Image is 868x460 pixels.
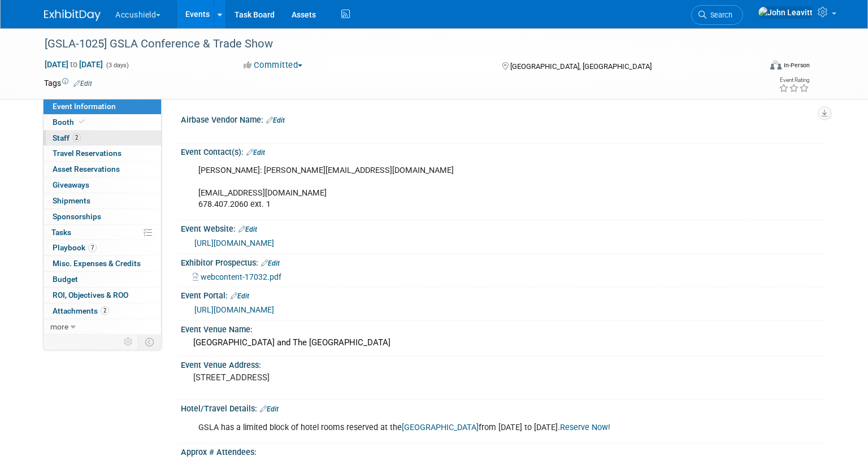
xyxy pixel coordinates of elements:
[79,119,85,125] i: Booth reservation complete
[44,319,161,335] a: more
[246,149,265,157] a: Edit
[44,162,161,177] a: Asset Reservations
[53,306,109,315] span: Attachments
[53,259,141,268] span: Misc. Expenses & Credits
[44,131,161,146] a: Staff2
[706,11,732,19] span: Search
[194,238,274,248] a: [URL][DOMAIN_NAME]
[240,59,307,71] button: Committed
[68,60,79,69] span: to
[201,272,281,281] span: webcontent-17032.pdf
[181,144,824,158] div: Event Contact(s):
[44,146,161,161] a: Travel Reservations
[193,372,436,383] pre: [STREET_ADDRESS]
[138,335,162,349] td: Toggle Event Tabs
[260,405,279,413] a: Edit
[190,159,700,216] div: [PERSON_NAME]: [PERSON_NAME][EMAIL_ADDRESS][DOMAIN_NAME] [EMAIL_ADDRESS][DOMAIN_NAME] 678.407.206...
[88,244,97,252] span: 7
[53,180,89,189] span: Giveaways
[261,259,280,267] a: Edit
[53,212,101,221] span: Sponsorships
[181,220,824,235] div: Event Website:
[189,334,815,351] div: [GEOGRAPHIC_DATA] and The [GEOGRAPHIC_DATA]
[51,228,71,237] span: Tasks
[44,288,161,303] a: ROI, Objectives & ROO
[560,423,610,432] a: Reserve Now!
[101,306,109,315] span: 2
[44,256,161,271] a: Misc. Expenses & Credits
[53,118,87,127] span: Booth
[783,61,810,70] div: In-Person
[238,225,257,233] a: Edit
[53,275,78,284] span: Budget
[193,272,281,281] a: webcontent-17032.pdf
[691,5,743,25] a: Search
[44,225,161,240] a: Tasks
[194,305,274,314] a: [URL][DOMAIN_NAME]
[44,99,161,114] a: Event Information
[53,133,81,142] span: Staff
[44,59,103,70] span: [DATE] [DATE]
[44,10,101,21] img: ExhibitDay
[181,444,824,458] div: Approx # Attendees:
[105,62,129,69] span: (3 days)
[53,149,121,158] span: Travel Reservations
[53,290,128,300] span: ROI, Objectives & ROO
[402,423,479,432] a: [GEOGRAPHIC_DATA]
[266,116,285,124] a: Edit
[44,77,92,89] td: Tags
[44,177,161,193] a: Giveaways
[190,416,700,439] div: GSLA has a limited block of hotel rooms reserved at the from [DATE] to [DATE].
[231,292,249,300] a: Edit
[44,209,161,224] a: Sponsorships
[53,196,90,205] span: Shipments
[44,272,161,287] a: Budget
[41,34,745,54] div: [GSLA-1025] GSLA Conference & Trade Show
[181,400,824,415] div: Hotel/Travel Details:
[181,321,824,335] div: Event Venue Name:
[53,102,116,111] span: Event Information
[770,60,782,70] img: Format-Inperson.png
[53,243,97,252] span: Playbook
[181,357,824,371] div: Event Venue Address:
[50,322,68,331] span: more
[44,115,161,130] a: Booth
[72,133,81,142] span: 2
[119,335,138,349] td: Personalize Event Tab Strip
[181,287,824,302] div: Event Portal:
[779,77,809,83] div: Event Rating
[44,303,161,319] a: Attachments2
[181,254,824,269] div: Exhibitor Prospectus:
[44,193,161,209] a: Shipments
[53,164,120,173] span: Asset Reservations
[73,80,92,88] a: Edit
[758,6,813,19] img: John Leavitt
[696,59,810,76] div: Event Format
[510,62,652,71] span: [GEOGRAPHIC_DATA], [GEOGRAPHIC_DATA]
[44,240,161,255] a: Playbook7
[181,111,824,126] div: Airbase Vendor Name:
